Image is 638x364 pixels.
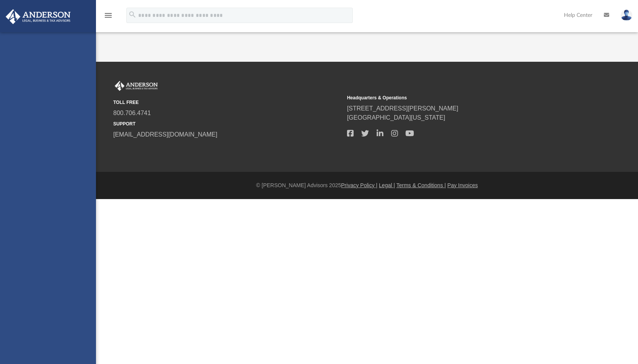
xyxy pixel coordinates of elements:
[104,15,113,20] a: menu
[113,110,151,116] a: 800.706.4741
[96,181,638,189] div: © [PERSON_NAME] Advisors 2025
[347,105,458,112] a: [STREET_ADDRESS][PERSON_NAME]
[379,182,395,188] a: Legal |
[113,131,217,138] a: [EMAIL_ADDRESS][DOMAIN_NAME]
[3,9,73,24] img: Anderson Advisors Platinum Portal
[347,114,445,121] a: [GEOGRAPHIC_DATA][US_STATE]
[341,182,378,188] a: Privacy Policy |
[347,94,575,101] small: Headquarters & Operations
[113,120,342,127] small: SUPPORT
[128,10,137,19] i: search
[104,11,113,20] i: menu
[113,81,159,91] img: Anderson Advisors Platinum Portal
[621,10,632,21] img: User Pic
[447,182,478,188] a: Pay Invoices
[397,182,446,188] a: Terms & Conditions |
[113,99,342,106] small: TOLL FREE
